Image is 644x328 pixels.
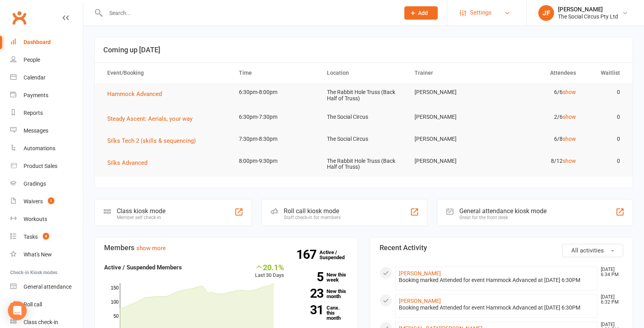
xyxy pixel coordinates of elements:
[107,89,167,99] button: Hammock Advanced
[470,4,492,22] span: Settings
[100,63,232,83] th: Event/Booking
[107,90,162,98] span: Hammock Advanced
[583,152,627,170] td: 0
[583,130,627,148] td: 0
[10,210,83,228] a: Workouts
[107,158,153,168] button: Silks Advanced
[296,289,348,299] a: 23New this month
[407,152,495,170] td: [PERSON_NAME]
[107,114,198,123] button: Steady Ascent: Aerials, your way
[48,197,54,204] span: 1
[495,63,583,83] th: Attendees
[495,130,583,148] td: 6/8
[24,92,48,98] div: Payments
[597,267,623,277] time: [DATE] 6:34 PM
[597,295,623,305] time: [DATE] 6:32 PM
[103,7,394,18] input: Search...
[320,130,408,148] td: The Social Circus
[24,198,43,205] div: Waivers
[558,6,618,13] div: [PERSON_NAME]
[320,83,408,108] td: The Rabbit Hole Truss (Back Half of Truss)
[407,83,495,101] td: [PERSON_NAME]
[10,87,83,104] a: Payments
[459,215,547,220] div: Great for the front desk
[399,277,594,284] div: Booking marked Attended for event Hammock Advanced at [DATE] 6:30PM
[117,215,165,220] div: Member self check-in
[107,136,201,146] button: Silks Tech 2 (skills & sequencing)
[232,152,320,170] td: 8:00pm-9:30pm
[24,39,51,45] div: Dashboard
[232,130,320,148] td: 7:30pm-8:30pm
[495,152,583,170] td: 8/12
[103,46,624,54] h3: Coming up [DATE]
[8,301,27,320] div: Open Intercom Messenger
[407,130,495,148] td: [PERSON_NAME]
[399,304,594,311] div: Booking marked Attended for event Hammock Advanced at [DATE] 6:30PM
[538,5,554,21] div: JF
[10,104,83,122] a: Reports
[320,152,408,177] td: The Rabbit Hole Truss (Back Half of Truss)
[380,244,624,252] h3: Recent Activity
[10,157,83,175] a: Product Sales
[24,145,55,151] div: Automations
[407,63,495,83] th: Trainer
[232,83,320,101] td: 6:30pm-8:00pm
[583,108,627,126] td: 0
[104,244,348,252] h3: Members
[418,10,428,16] span: Add
[563,136,576,142] a: show
[24,181,46,187] div: Gradings
[107,159,147,166] span: Silks Advanced
[24,74,46,81] div: Calendar
[583,63,627,83] th: Waitlist
[107,137,196,144] span: Silks Tech 2 (skills & sequencing)
[24,57,40,63] div: People
[10,278,83,296] a: General attendance kiosk mode
[558,13,618,20] div: The Social Circus Pty Ltd
[296,249,319,260] strong: 167
[296,304,323,316] strong: 31
[10,33,83,51] a: Dashboard
[136,245,166,252] a: show more
[562,244,623,257] button: All activities
[24,110,43,116] div: Reports
[24,216,47,222] div: Workouts
[10,193,83,210] a: Waivers 1
[320,108,408,126] td: The Social Circus
[24,319,58,325] div: Class check-in
[563,89,576,95] a: show
[563,158,576,164] a: show
[284,207,341,215] div: Roll call kiosk mode
[407,108,495,126] td: [PERSON_NAME]
[296,305,348,321] a: 31Canx. this month
[320,63,408,83] th: Location
[10,51,83,69] a: People
[399,270,441,276] a: [PERSON_NAME]
[459,207,547,215] div: General attendance kiosk mode
[296,287,323,299] strong: 23
[399,298,441,304] a: [PERSON_NAME]
[296,271,323,283] strong: 5
[10,246,83,264] a: What's New
[43,233,49,240] span: 4
[319,244,354,266] a: 167Active / Suspended
[107,115,193,122] span: Steady Ascent: Aerials, your way
[9,8,29,28] a: Clubworx
[495,83,583,101] td: 6/6
[10,140,83,157] a: Automations
[495,108,583,126] td: 2/6
[571,247,604,254] span: All activities
[104,264,182,271] strong: Active / Suspended Members
[296,272,348,282] a: 5New this week
[563,114,576,120] a: show
[10,296,83,313] a: Roll call
[404,6,438,20] button: Add
[10,69,83,87] a: Calendar
[10,175,83,193] a: Gradings
[10,122,83,140] a: Messages
[24,163,57,169] div: Product Sales
[24,127,48,134] div: Messages
[117,207,165,215] div: Class kiosk mode
[24,301,42,308] div: Roll call
[255,263,284,280] div: Last 30 Days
